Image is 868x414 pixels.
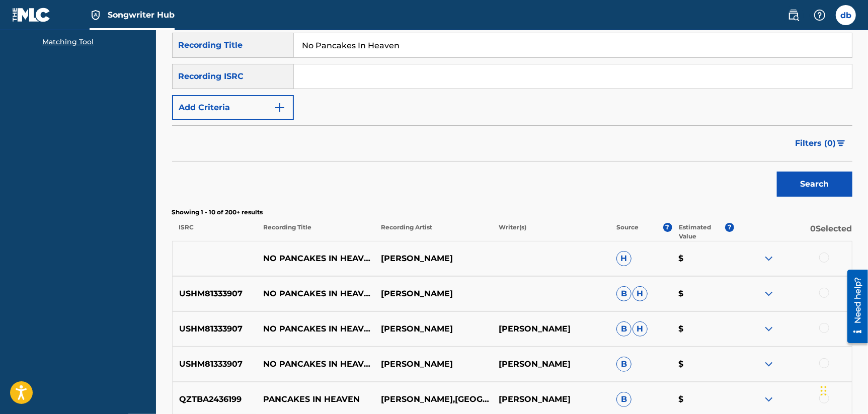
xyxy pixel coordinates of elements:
p: PANCAKES IN HEAVEN [257,393,374,405]
img: expand [763,393,775,405]
div: User Menu [836,5,856,25]
p: $ [672,393,734,405]
iframe: Resource Center [840,266,868,347]
button: Filters (0) [790,131,852,156]
p: Writer(s) [492,223,610,241]
p: [PERSON_NAME] [374,358,492,370]
p: [PERSON_NAME],[GEOGRAPHIC_DATA][PERSON_NAME] [374,393,492,405]
p: NO PANCAKES IN HEAVEN [257,288,374,300]
p: $ [672,253,734,265]
span: B [616,286,632,301]
p: [PERSON_NAME] [374,288,492,300]
form: Search Form [172,33,852,202]
p: QZTBA2436199 [173,393,257,405]
img: expand [763,253,775,265]
iframe: Chat Widget [818,366,868,414]
img: expand [763,323,775,335]
p: Source [616,223,639,241]
span: ? [663,223,672,232]
div: Drag [821,376,827,406]
p: USHM81333907 [173,358,257,370]
p: USHM81333907 [173,288,257,300]
span: Filters ( 0 ) [796,137,836,149]
button: Search [777,172,852,197]
img: 9d2ae6d4665cec9f34b9.svg [274,102,286,114]
span: ? [725,223,734,232]
img: help [814,9,826,21]
img: Top Rightsholder [90,9,102,21]
p: NO PANCAKES IN HEAVEN [257,253,374,265]
p: NO PANCAKES IN HEAVEN [257,358,374,370]
span: H [633,286,648,301]
p: Recording Title [256,223,374,241]
p: Recording Artist [374,223,492,241]
span: Songwriter Hub [108,9,175,21]
div: Help [810,5,830,25]
img: MLC Logo [12,8,51,22]
p: 0 Selected [734,223,852,241]
span: B [616,321,632,337]
p: USHM81333907 [173,323,257,335]
p: $ [672,288,734,300]
p: [PERSON_NAME] [492,323,610,335]
img: filter [837,140,845,146]
p: [PERSON_NAME] [492,358,610,370]
p: [PERSON_NAME] [374,323,492,335]
img: expand [763,358,775,370]
p: Showing 1 - 10 of 200+ results [172,208,852,217]
img: expand [763,288,775,300]
span: H [633,321,648,337]
button: Add Criteria [172,95,294,120]
p: NO PANCAKES IN HEAVEN [257,323,374,335]
span: B [616,392,632,407]
span: H [616,251,632,266]
span: B [616,357,632,372]
p: $ [672,323,734,335]
p: ISRC [172,223,257,241]
p: [PERSON_NAME] [374,253,492,265]
p: Estimated Value [679,223,725,241]
p: [PERSON_NAME] [492,393,610,405]
a: Matching Tool [42,37,144,47]
p: $ [672,358,734,370]
a: Public Search [783,5,804,25]
img: search [787,9,800,21]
